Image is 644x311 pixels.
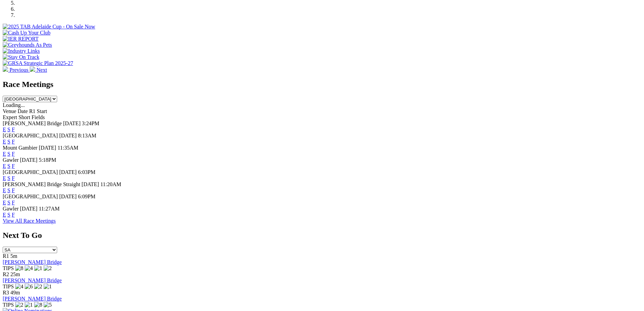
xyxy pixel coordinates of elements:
a: [PERSON_NAME] Bridge [3,259,62,265]
a: F [12,163,15,169]
span: [DATE] [20,206,38,212]
span: [DATE] [20,157,38,163]
span: 11:20AM [100,181,121,187]
span: Date [18,108,28,114]
span: Expert [3,114,17,120]
span: Loading... [3,102,25,108]
img: 4 [15,284,23,290]
span: TIPS [3,265,14,271]
a: S [7,187,10,193]
img: chevron-right-pager-white.svg [30,66,35,72]
a: Next [30,67,47,73]
span: 5m [10,253,17,259]
a: F [12,151,15,157]
img: chevron-left-pager-white.svg [3,66,8,72]
span: 11:35AM [57,145,78,151]
a: [PERSON_NAME] Bridge [3,277,62,283]
img: GRSA Strategic Plan 2025-27 [3,60,73,66]
a: F [12,212,15,218]
a: E [3,175,6,181]
span: R2 [3,271,9,277]
a: S [7,175,10,181]
a: Previous [3,67,30,73]
span: [DATE] [59,169,77,175]
a: F [12,139,15,145]
h2: Next To Go [3,231,641,240]
img: 1 [25,302,33,308]
a: E [3,200,6,205]
a: S [7,212,10,218]
img: Cash Up Your Club [3,30,50,36]
span: Venue [3,108,16,114]
a: S [7,163,10,169]
a: F [12,187,15,193]
span: Short [19,114,30,120]
img: 8 [15,265,23,271]
span: [PERSON_NAME] Bridge [3,120,62,126]
span: 25m [10,271,20,277]
a: E [3,187,6,193]
a: F [12,175,15,181]
img: Industry Links [3,48,40,54]
span: [PERSON_NAME] Bridge Straight [3,181,80,187]
a: S [7,200,10,205]
span: Gawler [3,157,19,163]
img: 2025 TAB Adelaide Cup - On Sale Now [3,24,95,30]
span: R3 [3,290,9,295]
img: 2 [44,265,52,271]
img: 1 [34,265,42,271]
span: [DATE] [81,181,99,187]
a: F [12,127,15,132]
a: S [7,151,10,157]
span: 3:24PM [82,120,99,126]
span: R1 Start [29,108,47,114]
img: Stay On Track [3,54,39,60]
h2: Race Meetings [3,80,641,89]
a: E [3,212,6,218]
span: 49m [10,290,20,295]
a: E [3,127,6,132]
span: 8:13AM [78,133,96,138]
a: E [3,163,6,169]
span: Gawler [3,206,19,212]
span: TIPS [3,284,14,289]
span: 6:09PM [78,194,96,199]
span: [GEOGRAPHIC_DATA] [3,194,58,199]
img: 2 [34,284,42,290]
a: E [3,139,6,145]
span: 11:27AM [39,206,60,212]
span: [GEOGRAPHIC_DATA] [3,133,58,138]
span: [DATE] [39,145,56,151]
span: 5:18PM [39,157,56,163]
span: [DATE] [59,194,77,199]
span: [DATE] [59,133,77,138]
span: Fields [31,114,45,120]
img: 4 [25,265,33,271]
img: IER REPORT [3,36,39,42]
a: View All Race Meetings [3,218,56,224]
a: [PERSON_NAME] Bridge [3,296,62,302]
span: Next [37,67,47,73]
span: [DATE] [63,120,81,126]
img: 6 [25,284,33,290]
img: 2 [15,302,23,308]
a: S [7,127,10,132]
span: Mount Gambier [3,145,38,151]
a: E [3,151,6,157]
span: R1 [3,253,9,259]
img: Greyhounds As Pets [3,42,52,48]
img: 5 [44,302,52,308]
a: S [7,139,10,145]
span: 6:03PM [78,169,96,175]
img: 8 [34,302,42,308]
img: 1 [44,284,52,290]
span: [GEOGRAPHIC_DATA] [3,169,58,175]
span: Previous [9,67,28,73]
span: TIPS [3,302,14,308]
a: F [12,200,15,205]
